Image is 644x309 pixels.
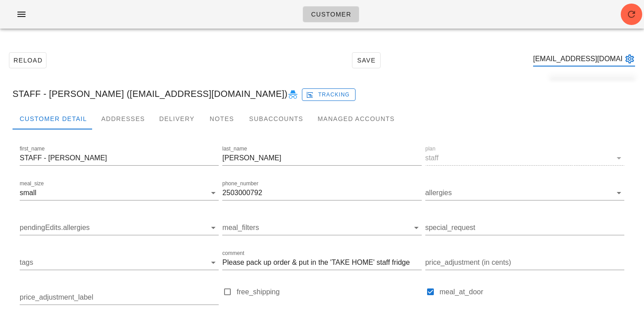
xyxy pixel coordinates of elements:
div: pendingEdits.allergies [20,221,219,235]
label: meal_size [20,180,44,187]
span: Save [356,57,377,64]
div: allergies [425,186,624,200]
label: plan [425,146,436,152]
div: STAFF - [PERSON_NAME] ([EMAIL_ADDRESS][DOMAIN_NAME]) [5,79,639,108]
button: Tracking [302,88,356,101]
div: Subaccounts [242,108,310,129]
button: Reload [9,52,47,68]
label: free_shipping [237,288,421,296]
div: meal_sizesmall [20,186,219,200]
label: comment [222,250,244,257]
label: last_name [222,146,247,152]
span: Customer [310,11,351,18]
label: phone_number [222,180,258,187]
span: Reload [13,57,42,64]
label: first_name [20,146,45,152]
a: Tracking [302,87,356,101]
div: Notes [202,108,242,129]
span: Tracking [308,91,350,99]
div: Delivery [152,108,202,129]
div: Managed Accounts [310,108,402,129]
input: Search by email or name [533,52,623,66]
button: appended action [624,54,635,64]
label: meal_at_door [440,288,624,296]
div: Addresses [94,108,152,129]
div: small [20,189,36,197]
div: meal_filters [222,221,421,235]
div: Customer Detail [13,108,94,129]
div: planstaff [425,151,624,165]
button: Save [352,52,381,68]
div: tags [20,255,219,270]
a: Customer [303,6,359,22]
